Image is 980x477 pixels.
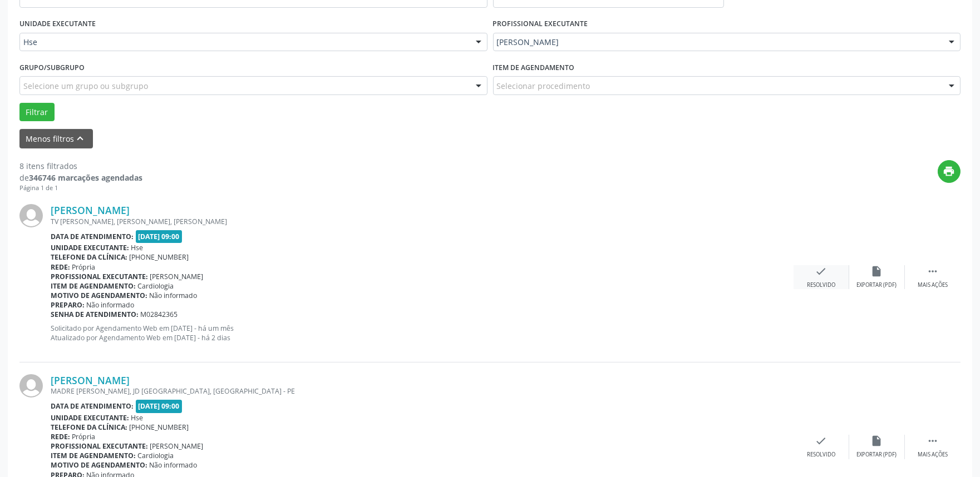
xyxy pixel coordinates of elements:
i: insert_drive_file [871,265,883,277]
span: Cardiologia [138,281,174,291]
div: Mais ações [918,281,948,289]
b: Item de agendamento: [51,451,136,460]
button: Menos filtroskeyboard_arrow_up [19,129,93,148]
div: Resolvido [807,451,835,459]
b: Rede: [51,432,70,441]
span: Própria [72,262,96,272]
b: Data de atendimento: [51,401,134,411]
i: keyboard_arrow_up [75,132,87,145]
span: M02842365 [141,310,178,319]
span: Cardiologia [138,451,174,460]
label: UNIDADE EXECUTANTE [19,16,96,33]
img: img [19,374,43,397]
i: insert_drive_file [871,435,883,447]
b: Data de atendimento: [51,232,134,241]
div: 8 itens filtrados [19,160,142,172]
span: [PERSON_NAME] [497,37,938,48]
b: Telefone da clínica: [51,252,127,262]
b: Rede: [51,262,70,272]
i: check [815,265,828,277]
button: print [938,160,961,183]
span: [PERSON_NAME] [150,441,204,451]
div: Resolvido [807,281,835,289]
b: Motivo de agendamento: [51,291,147,300]
div: MADRE [PERSON_NAME], JD [GEOGRAPHIC_DATA], [GEOGRAPHIC_DATA] - PE [51,386,794,396]
div: Mais ações [918,451,948,459]
span: Selecionar procedimento [497,80,590,92]
div: TV [PERSON_NAME], [PERSON_NAME], [PERSON_NAME] [51,217,794,226]
span: [DATE] 09:00 [136,400,183,413]
label: Item de agendamento [493,59,575,76]
div: Página 1 de 1 [19,183,142,193]
b: Telefone da clínica: [51,423,127,432]
strong: 346746 marcações agendadas [29,172,142,183]
img: img [19,204,43,227]
span: Não informado [150,291,198,300]
span: Selecione um grupo ou subgrupo [23,80,148,92]
i: print [943,165,956,177]
span: Não informado [87,300,135,310]
b: Unidade executante: [51,413,129,423]
span: Própria [72,432,96,441]
span: Hse [131,413,144,423]
span: [DATE] 09:00 [136,230,183,243]
i: check [815,435,828,447]
label: PROFISSIONAL EXECUTANTE [493,16,588,33]
span: [PHONE_NUMBER] [130,252,189,262]
button: Filtrar [19,103,55,122]
span: [PERSON_NAME] [150,272,204,281]
div: Exportar (PDF) [857,451,897,459]
p: Solicitado por Agendamento Web em [DATE] - há um mês Atualizado por Agendamento Web em [DATE] - h... [51,324,794,342]
i:  [927,265,939,277]
b: Profissional executante: [51,272,148,281]
b: Item de agendamento: [51,281,136,291]
span: Hse [23,37,465,48]
span: Não informado [150,460,198,470]
a: [PERSON_NAME] [51,204,130,216]
b: Motivo de agendamento: [51,460,147,470]
label: Grupo/Subgrupo [19,59,85,76]
b: Profissional executante: [51,441,148,451]
div: de [19,172,142,183]
i:  [927,435,939,447]
b: Preparo: [51,300,85,310]
span: [PHONE_NUMBER] [130,423,189,432]
b: Unidade executante: [51,243,129,252]
a: [PERSON_NAME] [51,374,130,386]
span: Hse [131,243,144,252]
b: Senha de atendimento: [51,310,139,319]
div: Exportar (PDF) [857,281,897,289]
